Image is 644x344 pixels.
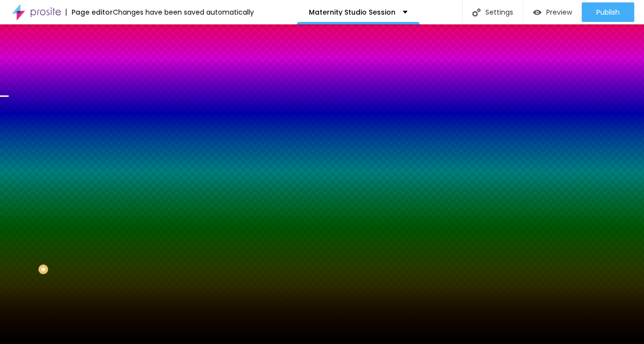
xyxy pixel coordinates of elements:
img: Icone [472,8,481,17]
div: Changes have been saved automatically [113,9,254,16]
div: Page editor [66,9,113,16]
button: Preview [523,2,582,22]
img: view-1.svg [533,8,541,17]
p: Maternity Studio Session [309,9,395,16]
span: Publish [596,8,620,16]
button: Publish [582,2,634,22]
span: Preview [546,8,572,16]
